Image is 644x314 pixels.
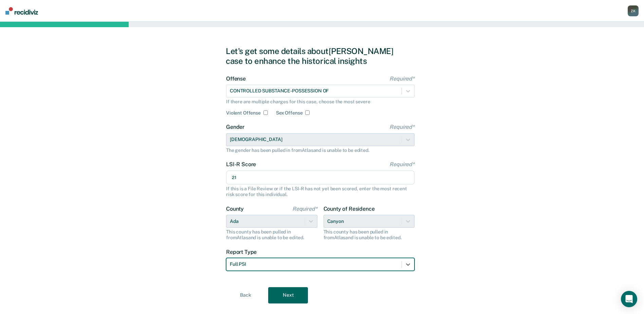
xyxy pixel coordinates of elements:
[226,206,317,212] label: County
[389,161,415,168] span: Required*
[628,5,639,16] button: ZK
[389,75,415,82] span: Required*
[324,206,415,212] label: County of Residence
[226,147,415,153] div: The gender has been pulled in from Atlas and is unable to be edited.
[226,110,261,116] label: Violent Offense
[226,186,415,197] div: If this is a File Review or if the LSI-R has not yet been scored, enter the most recent risk scor...
[226,99,415,105] div: If there are multiple charges for this case, choose the most severe
[389,124,415,130] span: Required*
[226,287,265,303] button: Back
[226,124,415,130] label: Gender
[276,110,302,116] label: Sex Offense
[226,229,317,241] div: This county has been pulled in from Atlas and is unable to be edited.
[292,206,317,212] span: Required*
[226,249,415,255] label: Report Type
[226,161,415,168] label: LSI-R Score
[226,46,418,66] div: Let's get some details about [PERSON_NAME] case to enhance the historical insights
[5,7,38,15] img: Recidiviz
[226,75,415,82] label: Offense
[268,287,308,303] button: Next
[324,229,415,241] div: This county has been pulled in from Atlas and is unable to be edited.
[621,291,637,307] div: Open Intercom Messenger
[628,5,639,16] div: Z K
